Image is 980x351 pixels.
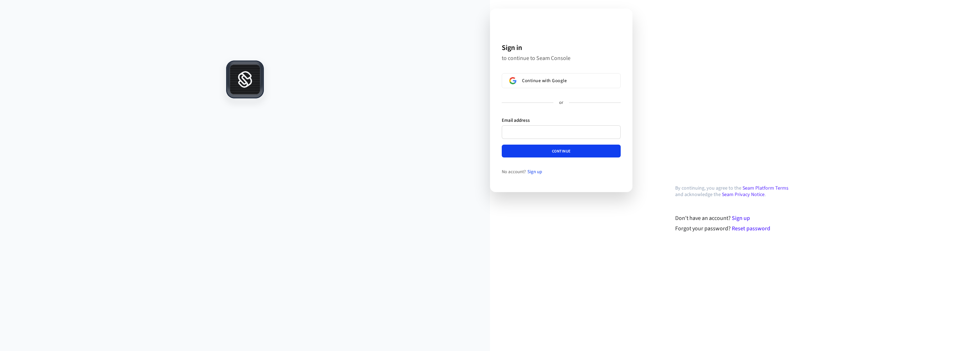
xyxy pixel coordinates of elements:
[675,214,795,222] div: Don't have an account?
[559,100,563,106] p: or
[675,224,795,233] div: Forgot your password?
[502,117,530,124] label: Email address
[502,73,621,88] button: Sign in with GoogleContinue with Google
[675,185,795,198] p: By continuing, you agree to the and acknowledge the .
[732,225,770,232] a: Reset password
[502,55,621,62] p: to continue to Seam Console
[742,185,788,192] a: Seam Platform Terms
[502,42,621,53] h1: Sign in
[502,145,621,157] button: Continue
[522,78,567,84] span: Continue with Google
[527,169,542,175] a: Sign up
[502,169,526,175] span: No account?
[722,191,765,198] a: Seam Privacy Notice
[732,214,750,222] a: Sign up
[509,77,516,84] img: Sign in with Google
